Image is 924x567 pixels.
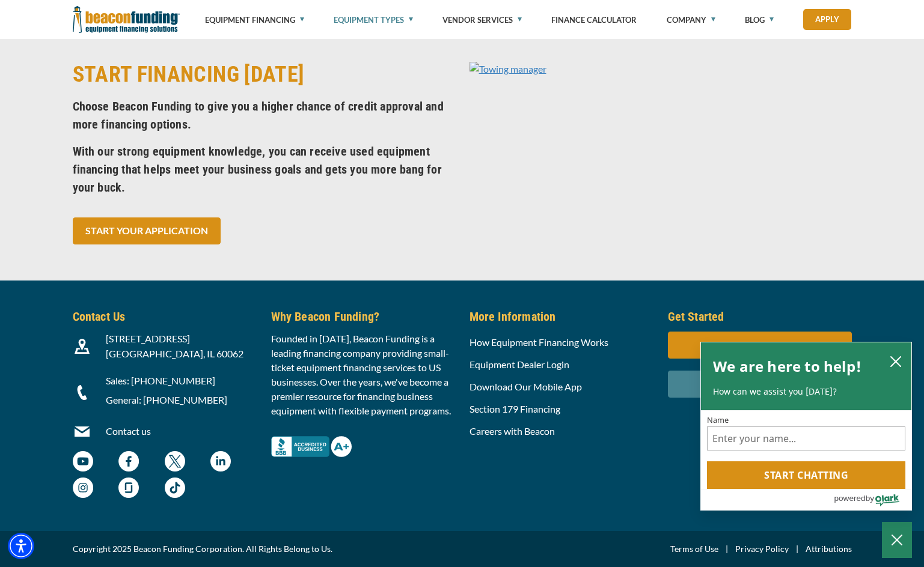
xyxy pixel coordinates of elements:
button: Close Chatbox [882,522,912,558]
img: Beacon Funding location [75,339,90,354]
img: Beacon Funding twitter [165,451,185,471]
a: How Equipment Financing Works [470,336,608,348]
img: Beacon Funding Instagram [73,478,93,498]
div: CALCULATE PAYMENTS [668,371,852,398]
a: Beacon Funding Facebook - open in a new tab [118,457,139,468]
p: Founded in [DATE], Beacon Funding is a leading financing company providing small-ticket equipment... [271,332,455,418]
a: Beacon Funding TikTok - open in a new tab [165,484,185,495]
div: olark chatbox [700,342,912,511]
a: APPLY NOW [668,339,852,350]
a: Equipment Dealer Login [470,359,569,370]
a: Beacon Funding LinkedIn - open in a new tab [210,457,231,468]
a: Section 179 Financing [470,403,560,414]
h2: We are here to help! [713,354,861,378]
span: powered [834,491,865,506]
button: Start chatting [707,461,905,489]
a: Attributions [806,542,852,556]
span: Copyright 2025 Beacon Funding Corporation. All Rights Belong to Us. [73,542,332,556]
label: Name [707,416,905,424]
a: Terms of Use [670,542,718,556]
span: by [866,491,874,506]
img: Beacon Funding Glassdoor [118,478,139,498]
a: CALCULATE PAYMENTS [668,378,852,389]
img: Better Business Bureau Complaint Free A+ Rating [271,436,352,457]
img: Beacon Funding Facebook [118,451,139,471]
a: Towing manager [470,62,546,73]
input: Name [707,426,905,450]
p: How can we assist you [DATE]? [713,386,899,398]
div: APPLY NOW [668,332,852,359]
h5: Contact Us [73,308,257,326]
h5: With our strong equipment knowledge, you can receive used equipment financing that helps meet you... [73,142,455,196]
a: Download Our Mobile App [470,381,582,392]
img: Beacon Funding Phone [75,385,90,400]
p: Sales: [PHONE_NUMBER] [106,374,257,388]
span: [STREET_ADDRESS] [GEOGRAPHIC_DATA], IL 60062 [106,333,243,359]
img: Beacon Funding Email Contact Icon [75,424,90,439]
a: Contact us [106,425,151,437]
a: Careers with Beacon [470,425,555,437]
h2: START FINANCING [DATE] [73,61,455,88]
img: Towing manager [470,62,546,76]
a: Privacy Policy [735,542,789,556]
p: General: [PHONE_NUMBER] [106,393,257,407]
a: Beacon Funding Glassdoor - open in a new tab [118,484,139,495]
h5: Choose Beacon Funding to give you a higher chance of credit approval and more financing options. [73,97,455,133]
a: Beacon Funding Instagram - open in a new tab [73,484,93,495]
a: Beacon Funding YouTube Channel - open in a new tab [73,457,93,468]
a: Beacon Funding twitter - open in a new tab [165,457,185,468]
img: Beacon Funding LinkedIn [210,451,231,471]
span: | [718,542,735,556]
img: Beacon Funding YouTube Channel [73,451,93,471]
h5: Get Started [668,308,852,326]
h5: More Information [470,308,653,326]
button: close chatbox [886,353,905,369]
h5: Why Beacon Funding? [271,308,455,326]
a: Apply [803,9,851,30]
a: Powered by Olark - open in a new tab [834,490,911,510]
span: | [789,542,806,556]
a: START YOUR APPLICATION [73,217,221,244]
div: Accessibility Menu [8,533,34,559]
a: Better Business Bureau Complaint Free A+ Rating - open in a new tab [271,432,352,444]
img: Beacon Funding TikTok [165,478,185,498]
